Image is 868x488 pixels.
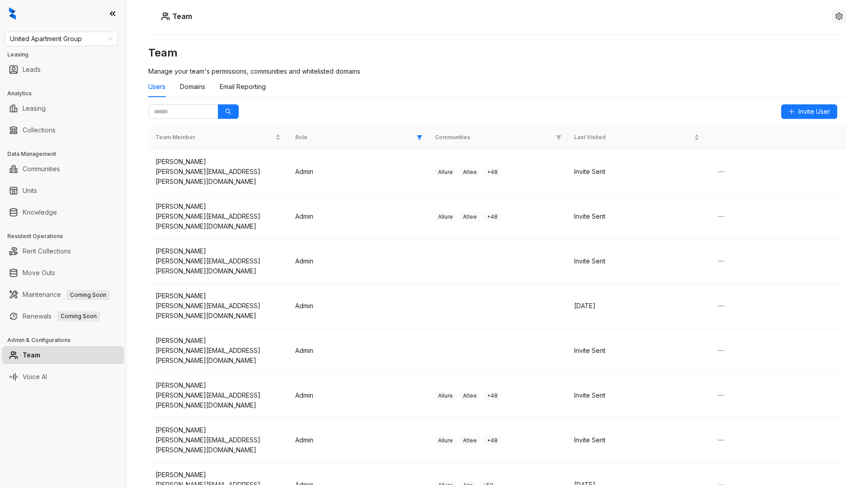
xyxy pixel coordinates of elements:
[717,392,725,399] span: ellipsis
[156,380,281,390] div: [PERSON_NAME]
[415,131,424,144] span: filter
[435,391,456,400] span: Allure
[574,256,699,266] div: Invite Sent
[9,7,16,20] img: logo
[156,133,274,142] span: Team Member
[23,307,100,325] a: RenewalsComing Soon
[23,99,46,117] a: Leasing
[435,168,456,177] span: Allure
[148,46,846,60] h3: Team
[717,347,725,354] span: ellipsis
[156,246,281,256] div: [PERSON_NAME]
[156,211,281,231] div: [PERSON_NAME][EMAIL_ADDRESS][PERSON_NAME][DOMAIN_NAME]
[781,104,837,119] button: Invite User
[7,51,126,59] h3: Leasing
[156,256,281,276] div: [PERSON_NAME][EMAIL_ADDRESS][PERSON_NAME][DOMAIN_NAME]
[574,133,692,142] span: Last Visited
[717,258,725,265] span: ellipsis
[288,194,428,239] td: Admin
[23,61,41,79] a: Leads
[574,390,699,400] div: Invite Sent
[288,239,428,284] td: Admin
[10,32,113,46] span: United Apartment Group
[835,13,843,20] span: setting
[23,346,40,364] a: Team
[574,346,699,356] div: Invite Sent
[156,435,281,455] div: [PERSON_NAME][EMAIL_ADDRESS][PERSON_NAME][DOMAIN_NAME]
[484,436,501,445] span: + 48
[574,301,699,311] div: [DATE]
[156,291,281,301] div: [PERSON_NAME]
[23,242,71,260] a: Rent Collections
[2,99,124,117] li: Leasing
[574,435,699,445] div: Invite Sent
[148,82,165,92] div: Users
[2,307,124,325] li: Renewals
[2,160,124,178] li: Communities
[7,89,126,98] h3: Analytics
[156,202,281,211] div: [PERSON_NAME]
[2,203,124,221] li: Knowledge
[23,203,57,221] a: Knowledge
[7,336,126,344] h3: Admin & Configurations
[7,150,126,158] h3: Data Management
[156,346,281,366] div: [PERSON_NAME][EMAIL_ADDRESS][PERSON_NAME][DOMAIN_NAME]
[2,61,124,79] li: Leads
[23,368,47,386] a: Voice AI
[2,182,124,200] li: Units
[23,182,37,200] a: Units
[788,108,795,115] span: plus
[180,82,205,92] div: Domains
[288,126,428,150] th: Role
[435,212,456,221] span: Allure
[717,436,725,444] span: ellipsis
[435,133,553,142] span: Communities
[288,418,428,463] td: Admin
[484,391,501,400] span: + 48
[156,336,281,346] div: [PERSON_NAME]
[2,242,124,260] li: Rent Collections
[460,168,480,177] span: Atlee
[556,135,561,140] span: filter
[170,11,192,22] h5: Team
[2,264,124,282] li: Move Outs
[225,108,231,115] span: search
[66,290,110,300] span: Coming Soon
[574,167,699,177] div: Invite Sent
[484,168,501,177] span: + 48
[23,264,55,282] a: Move Outs
[220,82,266,92] div: Email Reporting
[156,157,281,167] div: [PERSON_NAME]
[156,167,281,187] div: [PERSON_NAME][EMAIL_ADDRESS][PERSON_NAME][DOMAIN_NAME]
[148,67,360,75] span: Manage your team's permissions, communities and whitelisted domains
[295,133,413,142] span: Role
[288,328,428,373] td: Admin
[460,436,480,445] span: Atlee
[288,150,428,194] td: Admin
[460,391,480,400] span: Atlee
[288,373,428,418] td: Admin
[23,160,60,178] a: Communities
[554,131,563,144] span: filter
[798,107,830,117] span: Invite User
[460,212,480,221] span: Atlee
[435,436,456,445] span: Allure
[717,168,725,175] span: ellipsis
[148,126,288,150] th: Team Member
[2,121,124,139] li: Collections
[567,126,707,150] th: Last Visited
[417,135,422,140] span: filter
[574,211,699,221] div: Invite Sent
[156,390,281,410] div: [PERSON_NAME][EMAIL_ADDRESS][PERSON_NAME][DOMAIN_NAME]
[156,470,281,480] div: [PERSON_NAME]
[2,286,124,304] li: Maintenance
[156,301,281,321] div: [PERSON_NAME][EMAIL_ADDRESS][PERSON_NAME][DOMAIN_NAME]
[717,213,725,220] span: ellipsis
[156,425,281,435] div: [PERSON_NAME]
[288,284,428,328] td: Admin
[2,368,124,386] li: Voice AI
[717,302,725,310] span: ellipsis
[2,346,124,364] li: Team
[23,121,56,139] a: Collections
[57,311,100,321] span: Coming Soon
